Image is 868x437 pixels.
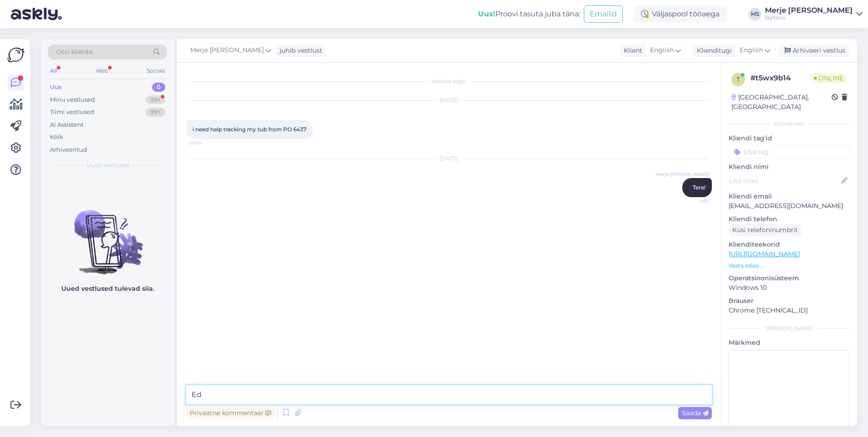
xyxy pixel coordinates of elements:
div: Uus [50,83,62,92]
div: Arhiveeritud [50,145,87,154]
div: [DATE] [186,96,712,104]
p: Uued vestlused tulevad siia. [61,284,154,293]
div: MS [749,8,761,20]
img: No chats [41,194,174,276]
div: Merje [PERSON_NAME] [765,7,853,14]
p: Klienditeekond [729,240,850,249]
p: Kliendi telefon [729,214,850,224]
div: 99+ [146,108,165,117]
div: 0 [152,83,165,92]
b: Uus! [478,10,495,18]
p: Operatsioonisüsteem [729,273,850,283]
img: Askly Logo [7,46,25,64]
div: [PERSON_NAME] [729,324,850,333]
span: Online [810,73,847,83]
p: Kliendi tag'id [729,134,850,143]
input: Lisa nimi [729,176,839,186]
textarea: Ed [186,385,712,404]
span: English [740,45,763,55]
div: Klient [620,46,642,55]
div: Kõik [50,133,63,142]
span: Merje [PERSON_NAME] [656,171,709,178]
div: 99+ [146,95,165,104]
div: Balteco [765,14,853,21]
p: Chrome [TECHNICAL_ID] [729,306,850,315]
div: All [48,65,59,77]
a: [URL][DOMAIN_NAME] [729,250,800,258]
div: Arhiveeri vestlus [779,45,849,57]
div: juhib vestlust [276,46,322,55]
div: Tiimi vestlused [50,108,94,117]
div: Minu vestlused [50,95,95,104]
span: 9:01 [675,198,709,204]
div: Vestlus algas [186,77,712,85]
p: Brauser [729,296,850,306]
input: Lisa tag [729,145,850,159]
p: Vaata edasi ... [729,262,850,270]
span: Tere! [693,184,705,191]
span: Otsi kliente [56,47,93,57]
span: t [737,76,740,83]
div: # t5wx9b14 [750,73,810,84]
span: English [650,45,674,55]
p: Windows 10 [729,283,850,293]
div: Küsi telefoninumbrit [729,224,802,236]
p: Märkmed [729,338,850,348]
div: AI Assistent [50,120,84,129]
div: Privaatne kommentaar [186,407,275,419]
div: Väljaspool tööaega [634,6,727,22]
div: [DATE] [186,154,712,163]
span: 20:54 [189,139,223,146]
div: Proovi tasuta juba täna: [478,9,580,20]
div: Web [94,65,110,77]
span: Merje [PERSON_NAME] [190,45,264,55]
p: [EMAIL_ADDRESS][DOMAIN_NAME] [729,201,850,211]
div: Klienditugi [693,46,732,55]
p: Kliendi nimi [729,162,850,172]
p: Kliendi email [729,192,850,201]
span: Saada [682,409,708,417]
div: [GEOGRAPHIC_DATA], [GEOGRAPHIC_DATA] [731,93,832,112]
span: i need help tracking my tub from PO 6437 [192,126,306,133]
button: Emailid [584,5,623,23]
div: Socials [145,65,167,77]
a: Merje [PERSON_NAME]Balteco [765,7,863,21]
div: Kliendi info [729,120,850,128]
span: Uued vestlused [87,161,129,169]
